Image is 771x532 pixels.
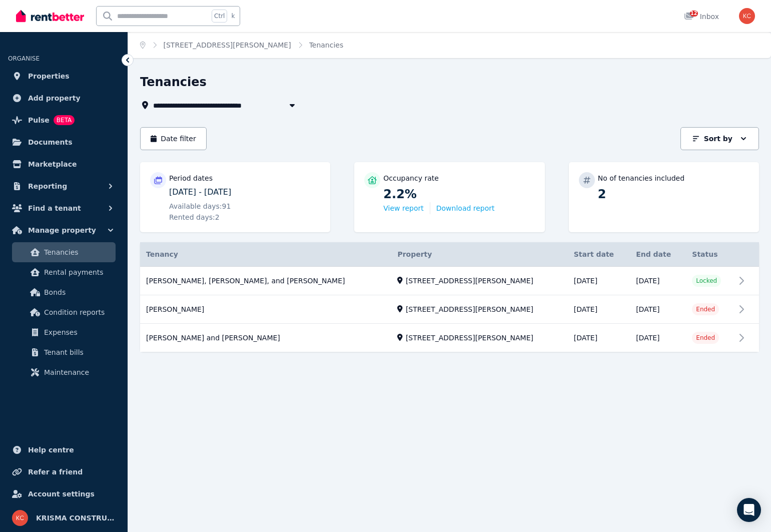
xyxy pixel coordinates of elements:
[140,74,207,90] h1: Tenancies
[140,296,759,324] a: View details for Dene Papas
[8,132,120,152] a: Documents
[8,66,120,86] a: Properties
[36,512,116,524] span: KRISMA CONSTRUCTIONS P/L A/T IOANNIDES SUPERANNUATION FUND IOANNIDES
[212,10,227,23] span: Ctrl
[169,212,220,222] span: Rented days: 2
[8,220,120,240] button: Manage property
[568,295,630,324] td: [DATE]
[28,158,77,170] span: Marketplace
[12,282,116,302] a: Bonds
[44,366,112,378] span: Maintenance
[146,249,178,259] span: Tenancy
[44,246,112,258] span: Tenancies
[737,498,761,522] div: Open Intercom Messenger
[128,32,355,58] nav: Breadcrumb
[12,262,116,282] a: Rental payments
[164,41,291,49] a: [STREET_ADDRESS][PERSON_NAME]
[28,114,50,126] span: Pulse
[704,134,732,144] p: Sort by
[28,488,95,500] span: Account settings
[8,110,120,130] a: PulseBETA
[44,286,112,298] span: Bonds
[8,176,120,196] button: Reporting
[8,198,120,218] button: Find a tenant
[598,173,684,183] p: No of tenancies included
[169,173,213,183] p: Period dates
[16,9,84,24] img: RentBetter
[383,186,534,202] p: 2.2%
[28,466,83,478] span: Refer a friend
[630,324,686,352] td: [DATE]
[231,12,235,20] span: k
[12,342,116,362] a: Tenant bills
[568,242,630,267] th: Start date
[684,12,719,22] div: Inbox
[12,302,116,322] a: Condition reports
[28,444,74,456] span: Help centre
[8,88,120,108] a: Add property
[8,55,40,62] span: ORGANISE
[680,127,759,150] button: Sort by
[169,186,320,198] p: [DATE] - [DATE]
[44,346,112,358] span: Tenant bills
[8,462,120,482] a: Refer a friend
[44,266,112,278] span: Rental payments
[140,267,759,295] a: View details for Nurcan Gemici, EMRULLAH EKINCI, and Deniz Demirel
[690,11,698,17] span: 12
[28,92,81,104] span: Add property
[28,136,73,148] span: Documents
[8,154,120,174] a: Marketplace
[309,40,344,50] span: Tenancies
[630,295,686,324] td: [DATE]
[12,510,28,526] img: KRISMA CONSTRUCTIONS P/L A/T IOANNIDES SUPERANNUATION FUND IOANNIDES
[436,203,495,213] button: Download report
[12,362,116,382] a: Maintenance
[28,180,67,192] span: Reporting
[630,242,686,267] th: End date
[8,440,120,460] a: Help centre
[28,224,96,236] span: Manage property
[739,8,755,24] img: KRISMA CONSTRUCTIONS P/L A/T IOANNIDES SUPERANNUATION FUND IOANNIDES
[169,201,231,211] span: Available days: 91
[598,186,749,202] p: 2
[391,242,567,267] th: Property
[140,127,207,150] button: Date filter
[140,324,759,352] a: View details for Shiyannon Sinclair- Lind and Chelsea Borg
[12,242,116,262] a: Tenancies
[8,484,120,504] a: Account settings
[12,322,116,342] a: Expenses
[686,242,735,267] th: Status
[44,306,112,318] span: Condition reports
[568,324,630,352] td: [DATE]
[383,173,439,183] p: Occupancy rate
[383,203,423,213] button: View report
[54,115,75,125] span: BETA
[44,326,112,338] span: Expenses
[28,202,81,214] span: Find a tenant
[28,70,70,82] span: Properties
